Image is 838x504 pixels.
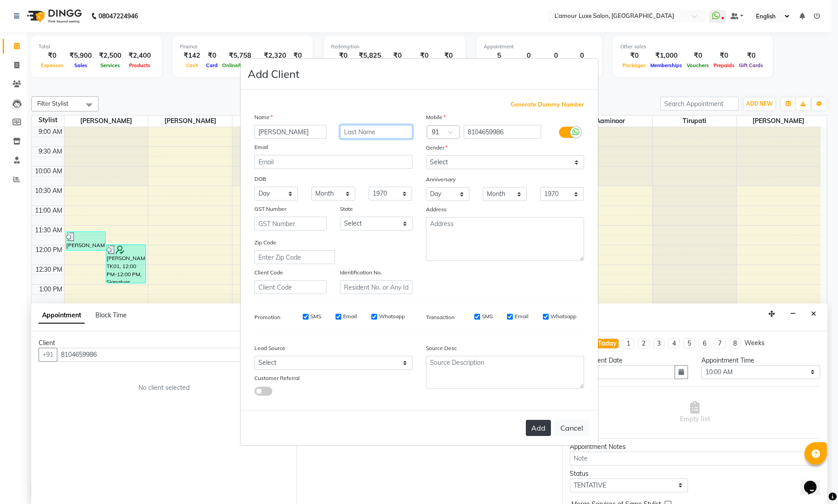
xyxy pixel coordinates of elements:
[254,113,273,121] label: Name
[254,143,268,151] label: Email
[426,144,447,152] label: Gender
[554,419,589,436] button: Cancel
[379,312,405,320] label: Whatsapp
[426,313,455,321] label: Transaction
[340,280,413,294] input: Resident No. or Any Id
[254,280,327,294] input: Client Code
[254,269,283,277] label: Client Code
[254,155,413,169] input: Email
[426,113,446,121] label: Mobile
[254,125,327,139] input: First Name
[254,239,276,247] label: Zip Code
[254,175,266,183] label: DOB
[254,250,335,264] input: Enter Zip Code
[426,344,457,352] label: Source Desc
[426,205,447,214] label: Address
[515,312,529,320] label: Email
[340,205,353,213] label: State
[254,374,300,382] label: Customer Referral
[526,420,551,436] button: Add
[340,125,413,139] input: Last Name
[343,312,357,320] label: Email
[254,344,285,352] label: Lead Source
[248,66,299,82] h4: Add Client
[310,312,321,320] label: SMS
[340,269,382,277] label: Identification No.
[254,313,280,321] label: Promotion
[254,205,286,213] label: GST Number
[482,312,493,320] label: SMS
[426,175,456,184] label: Anniversary
[550,312,576,320] label: Whatsapp
[511,100,584,109] span: Generate Dummy Number
[464,125,541,139] input: Mobile
[254,217,327,231] input: GST Number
